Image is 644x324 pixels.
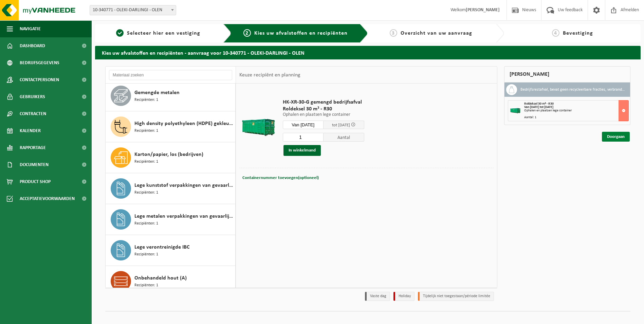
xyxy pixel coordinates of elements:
[242,173,319,183] button: Containernummer toevoegen(optioneel)
[95,46,641,59] h2: Kies uw afvalstoffen en recipiënten - aanvraag voor 10-340771 - OLEKI-DARLINGI - OLEN
[98,29,218,37] a: 1Selecteer hier een vestiging
[602,132,630,142] a: Doorgaan
[106,173,236,204] button: Lege kunststof verpakkingen van gevaarlijke stoffen Recipiënten: 1
[134,220,158,227] span: Recipiënten: 1
[20,71,59,88] span: Contactpersonen
[283,121,324,129] input: Selecteer datum
[324,133,364,142] span: Aantal
[106,111,236,142] button: High density polyethyleen (HDPE) gekleurd Recipiënten: 1
[254,31,348,36] span: Kies uw afvalstoffen en recipiënten
[20,54,59,71] span: Bedrijfsgegevens
[20,173,51,190] span: Product Shop
[134,120,234,128] span: High density polyethyleen (HDPE) gekleurd
[466,7,500,13] strong: [PERSON_NAME]
[106,266,236,297] button: Onbehandeld hout (A) Recipiënten: 1
[418,292,494,301] li: Tijdelijk niet toegestaan/période limitée
[393,292,415,301] li: Holiday
[134,190,158,196] span: Recipiënten: 1
[20,156,49,173] span: Documenten
[20,20,41,37] span: Navigatie
[20,190,75,207] span: Acceptatievoorwaarden
[109,70,232,80] input: Materiaal zoeken
[116,29,124,37] span: 1
[20,139,46,156] span: Rapportage
[365,292,390,301] li: Vaste dag
[242,176,319,180] span: Containernummer toevoegen(optioneel)
[127,31,200,36] span: Selecteer hier een vestiging
[283,99,364,106] span: HK-XR-30-G gemengd bedrijfsafval
[236,67,304,84] div: Keuze recipiënt en planning
[524,116,628,119] div: Aantal: 1
[243,29,251,37] span: 2
[504,66,630,83] div: [PERSON_NAME]
[20,122,41,139] span: Kalender
[401,31,472,36] span: Overzicht van uw aanvraag
[134,243,189,251] span: Lege verontreinigde IBC
[134,89,180,97] span: Gemengde metalen
[106,235,236,266] button: Lege verontreinigde IBC Recipiënten: 1
[90,5,176,15] span: 10-340771 - OLEKI-DARLINGI - OLEN
[20,88,45,105] span: Gebruikers
[520,84,625,95] h3: Bedrijfsrestafval, bevat geen recycleerbare fracties, verbrandbaar na verkleining
[106,80,236,111] button: Gemengde metalen Recipiënten: 1
[134,150,203,159] span: Karton/papier, los (bedrijven)
[134,251,158,258] span: Recipiënten: 1
[283,106,364,112] span: Roldeksel 30 m³ - R30
[563,31,593,36] span: Bevestiging
[106,142,236,173] button: Karton/papier, los (bedrijven) Recipiënten: 1
[332,123,350,127] span: tot [DATE]
[134,97,158,103] span: Recipiënten: 1
[90,5,176,15] span: 10-340771 - OLEKI-DARLINGI - OLEN
[106,204,236,235] button: Lege metalen verpakkingen van gevaarlijke stoffen Recipiënten: 1
[134,128,158,134] span: Recipiënten: 1
[134,282,158,289] span: Recipiënten: 1
[524,109,628,112] div: Ophalen en plaatsen lege container
[524,105,553,109] strong: Van [DATE] tot [DATE]
[134,274,187,282] span: Onbehandeld hout (A)
[134,181,234,190] span: Lege kunststof verpakkingen van gevaarlijke stoffen
[552,29,559,37] span: 4
[283,112,364,117] p: Ophalen en plaatsen lege container
[524,102,554,106] span: Roldeksel 30 m³ - R30
[20,105,46,122] span: Contracten
[283,145,321,156] button: In winkelmand
[390,29,397,37] span: 3
[134,159,158,165] span: Recipiënten: 1
[20,37,45,54] span: Dashboard
[134,212,234,220] span: Lege metalen verpakkingen van gevaarlijke stoffen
